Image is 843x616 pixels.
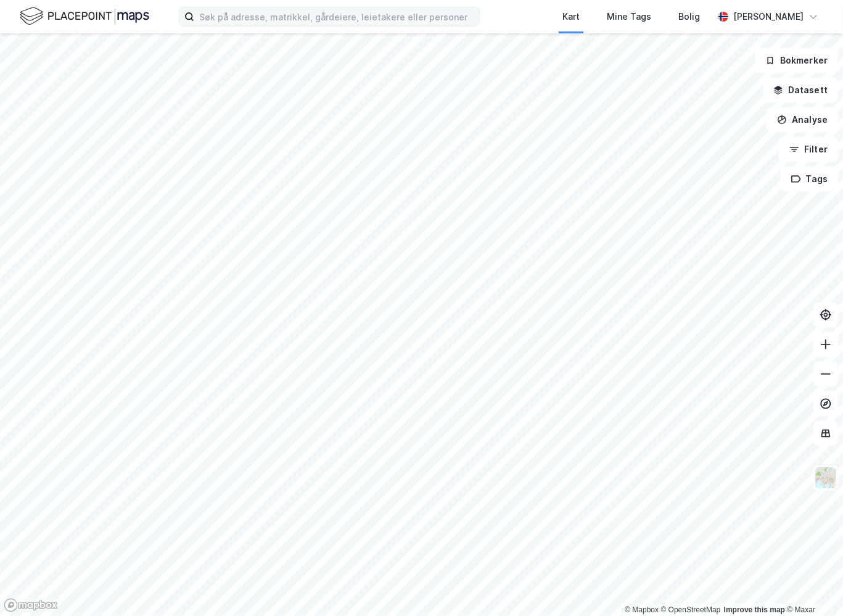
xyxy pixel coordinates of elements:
[781,557,843,616] iframe: Chat Widget
[755,48,838,73] button: Bokmerker
[678,9,700,24] div: Bolig
[733,9,804,24] div: [PERSON_NAME]
[814,466,837,489] img: Z
[194,7,479,26] input: Søk på adresse, matrikkel, gårdeiere, leietakere eller personer
[4,598,58,612] a: Mapbox homepage
[767,107,838,132] button: Analyse
[781,167,838,191] button: Tags
[607,9,651,24] div: Mine Tags
[661,606,721,614] a: OpenStreetMap
[724,606,785,614] a: Improve this map
[20,6,149,27] img: logo.f888ab2527a4732fd821a326f86c7f29.svg
[763,78,838,102] button: Datasett
[562,9,580,24] div: Kart
[625,606,659,614] a: Mapbox
[779,137,838,162] button: Filter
